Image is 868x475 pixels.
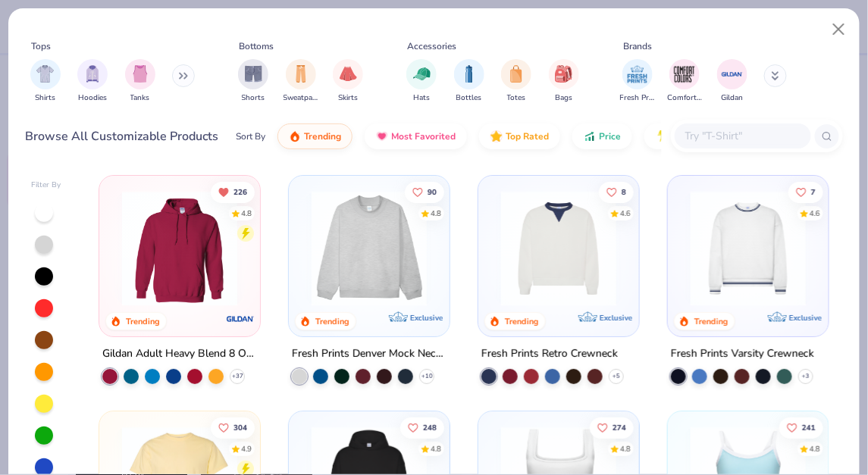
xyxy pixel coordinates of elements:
[365,123,467,149] button: Most Favorited
[30,59,61,104] div: filter for Shirts
[240,39,274,53] div: Bottoms
[238,59,268,104] div: filter for Shorts
[683,191,813,306] img: 4d4398e1-a86f-4e3e-85fd-b9623566810e
[338,92,358,104] span: Skirts
[494,191,624,306] img: 3abb6cdb-110e-4e18-92a0-dbcd4e53f056
[788,181,823,202] button: Like
[245,191,375,306] img: a164e800-7022-4571-a324-30c76f641635
[656,130,668,142] img: flash.gif
[304,191,434,306] img: f5d85501-0dbb-4ee4-b115-c08fa3845d83
[340,65,357,83] img: Skirts Image
[613,372,620,381] span: + 5
[490,130,503,142] img: TopRated.gif
[620,59,655,104] button: filter button
[555,92,572,104] span: Bags
[430,208,440,219] div: 4.8
[599,130,621,142] span: Price
[589,417,633,438] button: Like
[35,92,55,104] span: Shirts
[292,345,447,364] div: Fresh Prints Denver Mock Neck Heavyweight Sweatshirt
[623,39,652,53] div: Brands
[333,59,363,104] div: filter for Skirts
[779,417,823,438] button: Like
[391,130,456,142] span: Most Favorited
[721,92,743,104] span: Gildan
[619,443,630,455] div: 4.8
[549,59,579,104] div: filter for Bags
[284,59,318,104] div: filter for Sweatpants
[825,15,854,44] button: Close
[210,417,254,438] button: Like
[507,92,526,104] span: Totes
[479,123,560,149] button: Top Rated
[413,65,431,83] img: Hats Image
[130,92,150,104] span: Tanks
[114,191,245,306] img: 01756b78-01f6-4cc6-8d8a-3c30c1a0c8ac
[245,65,262,83] img: Shorts Image
[809,443,819,455] div: 4.8
[210,181,254,202] button: Unlike
[30,59,61,104] button: filter button
[667,59,702,104] button: filter button
[555,65,572,83] img: Bags Image
[400,417,443,438] button: Like
[620,59,655,104] div: filter for Fresh Prints
[125,59,155,104] div: filter for Tanks
[125,59,155,104] button: filter button
[31,39,51,53] div: Tops
[31,180,61,191] div: Filter By
[427,188,436,195] span: 90
[620,92,655,104] span: Fresh Prints
[501,59,531,104] div: filter for Totes
[809,208,819,219] div: 4.6
[422,423,436,431] span: 248
[410,313,443,323] span: Exclusive
[132,65,149,83] img: Tanks Image
[717,59,747,104] div: filter for Gildan
[238,59,268,104] button: filter button
[102,345,257,364] div: Gildan Adult Heavy Blend 8 Oz. 50/50 Hooded Sweatshirt
[404,181,443,202] button: Like
[789,313,822,323] span: Exclusive
[619,208,630,219] div: 4.6
[456,92,482,104] span: Bottles
[289,130,301,142] img: trending.gif
[624,191,754,306] img: 230d1666-f904-4a08-b6b8-0d22bf50156f
[236,130,265,143] div: Sort By
[408,39,457,53] div: Accessories
[501,59,531,104] button: filter button
[231,372,243,381] span: + 37
[612,423,625,431] span: 274
[454,59,484,104] button: filter button
[78,92,107,104] span: Hoodies
[284,92,318,104] span: Sweatpants
[242,92,265,104] span: Shorts
[671,345,814,364] div: Fresh Prints Varsity Crewneck
[430,443,440,455] div: 4.8
[284,59,318,104] button: filter button
[621,188,625,195] span: 8
[293,65,309,83] img: Sweatpants Image
[233,188,246,195] span: 226
[406,59,437,104] div: filter for Hats
[240,443,251,455] div: 4.9
[233,423,246,431] span: 304
[717,59,747,104] button: filter button
[333,59,363,104] button: filter button
[277,123,353,149] button: Trending
[506,130,549,142] span: Top Rated
[667,92,702,104] span: Comfort Colors
[667,59,702,104] div: filter for Comfort Colors
[461,65,478,83] img: Bottles Image
[508,65,525,83] img: Totes Image
[26,127,219,145] div: Browse All Customizable Products
[36,65,54,83] img: Shirts Image
[572,123,632,149] button: Price
[406,59,437,104] button: filter button
[598,181,633,202] button: Like
[481,345,618,364] div: Fresh Prints Retro Crewneck
[225,304,255,334] img: Gildan logo
[421,372,432,381] span: + 10
[240,208,251,219] div: 4.8
[77,59,108,104] div: filter for Hoodies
